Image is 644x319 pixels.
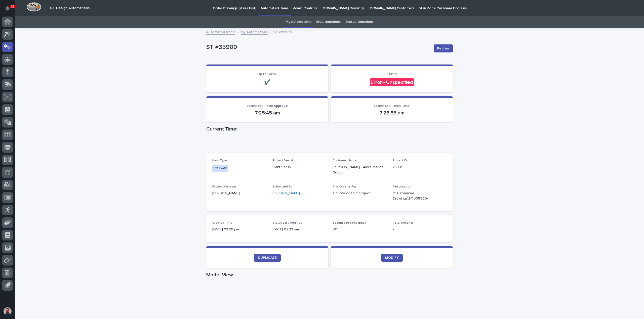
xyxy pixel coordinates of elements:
button: Notifications [2,3,13,14]
a: My Automations [286,16,311,28]
a: Automated Items [206,29,235,35]
p: 7:25:45 am [212,110,322,116]
a: DUPLICATE [254,254,281,262]
p: ST #35900 [273,29,292,35]
iframe: Current Time: [206,134,453,153]
h1: Model View [206,272,453,278]
a: All Automations [316,16,341,28]
span: Project Description [272,159,300,162]
a: Test Automations [345,16,374,28]
span: Customer Name [333,159,356,162]
span: Estimated Email Approval [247,104,288,108]
div: Stairway [212,165,228,172]
span: DUPLICATE [258,256,277,260]
div: Notifications21 [6,6,13,14]
p: [PERSON_NAME] - Alera Marine Group [333,165,387,175]
p: ✔️ [212,79,322,85]
a: MODIFY [381,254,403,262]
span: Up to Date? [257,72,277,76]
p: ST #35900 [206,44,430,51]
p: 21 [11,5,14,8]
span: This Order is For... [333,185,358,188]
a: My Automations [241,29,268,35]
: Y:\Automated Drawings\ST #35900\ [393,191,435,201]
p: 7:28:56 am [337,110,447,116]
span: Created Time [212,221,232,224]
span: Status [386,72,397,76]
p: Plant Setup [272,165,327,170]
span: Item Type [212,159,227,162]
span: Seconds to Send Email [333,221,366,224]
p: 611 [333,227,387,232]
span: Total Seconds [393,221,414,224]
span: MODIFY [385,256,399,260]
span: Redraw [437,46,450,51]
button: users-avatar [2,306,13,316]
h1: Current Time: [206,126,453,132]
span: Project ID [393,159,407,162]
p: [DATE] 07:32 am [272,227,327,232]
span: File Location [393,185,411,188]
button: Redraw [434,44,453,52]
span: Submitted By [272,185,292,188]
p: [PERSON_NAME] [212,191,266,196]
img: Workspace Logo [26,2,41,12]
p: 25891 [393,165,447,170]
p: - [393,227,447,232]
h2: 03. Design Automations [50,6,90,10]
a: [PERSON_NAME] [272,191,300,196]
p: a quote or sold project [333,191,387,196]
span: Status Last Modified [272,221,302,224]
span: Project Manager [212,185,236,188]
p: [DATE] 02:26 pm [212,227,266,232]
div: Error - Unspecified [370,78,414,86]
span: Estimated Finish Time [374,104,410,108]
